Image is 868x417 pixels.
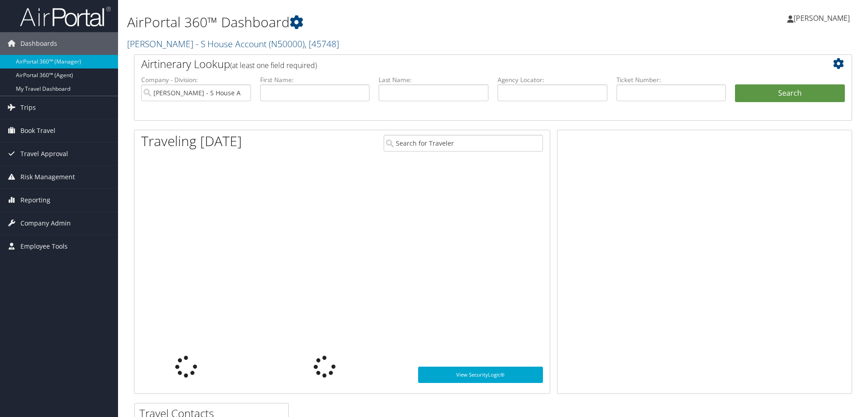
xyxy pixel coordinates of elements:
[260,75,370,84] label: First Name:
[141,75,251,84] label: Company - Division:
[735,84,845,103] button: Search
[418,367,543,383] a: View SecurityLogic®
[20,212,71,235] span: Company Admin
[127,38,339,50] a: [PERSON_NAME] - S House Account
[141,132,242,151] h1: Traveling [DATE]
[787,5,859,32] a: [PERSON_NAME]
[141,56,785,72] h2: Airtinerary Lookup
[20,166,75,188] span: Risk Management
[498,75,607,84] label: Agency Locator:
[230,60,317,70] span: (at least one field required)
[269,38,305,50] span: ( N50000 )
[20,119,55,142] span: Book Travel
[20,6,111,27] img: airportal-logo.png
[20,32,57,55] span: Dashboards
[20,235,68,258] span: Employee Tools
[20,96,36,119] span: Trips
[127,13,615,32] h1: AirPortal 360™ Dashboard
[794,13,850,23] span: [PERSON_NAME]
[20,189,50,211] span: Reporting
[305,38,339,50] span: , [ 45748 ]
[379,75,488,84] label: Last Name:
[20,142,68,165] span: Travel Approval
[616,75,726,84] label: Ticket Number:
[384,135,543,152] input: Search for Traveler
